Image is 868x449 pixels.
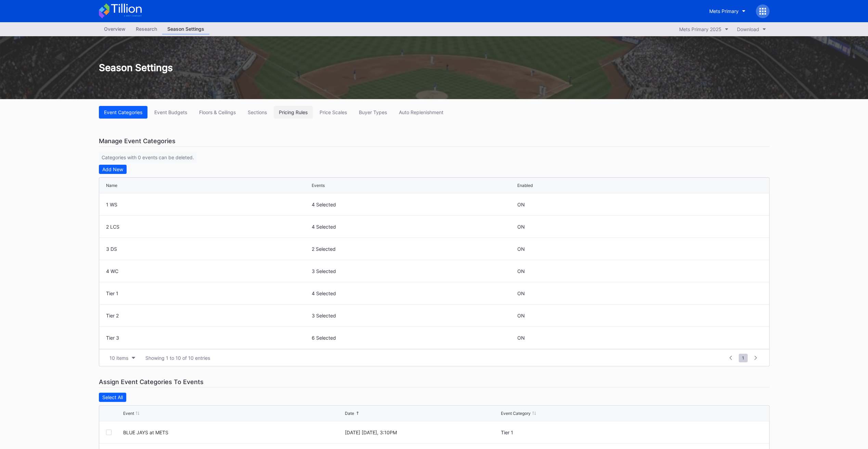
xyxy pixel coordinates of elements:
div: Enabled [517,183,533,188]
div: Date [345,411,354,416]
div: ON [517,268,525,274]
div: Overview [99,24,131,34]
div: Event Categories [104,109,142,115]
div: Sections [248,109,267,115]
button: Select All [99,393,126,402]
div: 2 Selected [312,246,516,252]
a: Season Settings [162,24,209,35]
button: Event Budgets [149,106,192,119]
div: 4 Selected [312,290,516,296]
div: 10 items [109,355,128,361]
div: Manage Event Categories [99,136,769,147]
button: Floors & Ceilings [194,106,241,119]
div: Pricing Rules [279,109,308,115]
div: Tier 1 [501,430,721,435]
button: Event Categories [99,106,147,119]
div: Showing 1 to 10 of 10 entries [145,355,210,361]
div: Buyer Types [359,109,387,115]
div: Season Settings [92,62,776,73]
div: Tier 1 [106,290,310,296]
div: Tier 2 [106,313,310,318]
div: 6 Selected [312,335,516,341]
button: Sections [243,106,272,119]
div: Download [737,26,759,32]
div: Research [131,24,162,34]
div: Assign Event Categories To Events [99,377,769,387]
div: ON [517,246,525,252]
div: 2 LCS [106,224,310,230]
div: 3 Selected [312,268,516,274]
button: Price Scales [314,106,352,119]
div: 4 Selected [312,224,516,230]
div: 1 WS [106,202,310,207]
div: 3 DS [106,246,310,252]
button: 10 items [106,353,139,363]
div: ON [517,313,525,318]
button: Mets Primary [704,5,751,17]
div: 3 Selected [312,313,516,318]
div: Auto Replenishment [399,109,443,115]
div: ON [517,202,525,207]
div: Categories with 0 events can be deleted. [99,152,197,163]
div: Events [312,183,325,188]
button: Mets Primary 2025 [676,25,732,34]
div: BLUE JAYS at METS [123,430,344,435]
button: Pricing Rules [274,106,313,119]
div: Tier 3 [106,335,310,341]
button: Auto Replenishment [394,106,449,119]
div: Price Scales [320,109,347,115]
a: Research [131,24,162,35]
div: Add New [102,166,123,172]
span: 1 [739,354,748,362]
div: Mets Primary [709,8,739,14]
div: Event Budgets [154,109,187,115]
div: ON [517,290,525,296]
div: [DATE] [DATE], 3:10PM [345,430,499,435]
div: Event Category [501,411,531,416]
div: Name [106,183,117,188]
div: ON [517,335,525,341]
div: ON [517,224,525,230]
a: Overview [99,24,131,35]
div: 4 WC [106,268,310,274]
div: Mets Primary 2025 [679,26,722,32]
button: Buyer Types [354,106,392,119]
div: Floors & Ceilings [199,109,236,115]
button: Add New [99,165,127,174]
div: Select All [102,394,123,400]
button: Download [734,25,769,34]
div: 4 Selected [312,202,516,207]
div: Event [123,411,134,416]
